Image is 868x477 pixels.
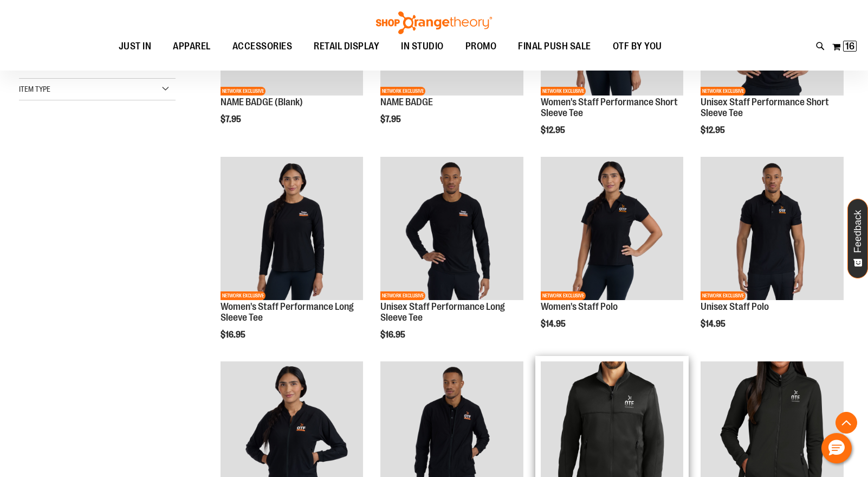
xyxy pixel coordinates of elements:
span: NETWORK EXCLUSIVE [701,291,746,300]
div: product [215,151,369,367]
span: PROMO [465,34,497,59]
span: $16.95 [380,330,407,340]
a: Unisex Staff Performance Long Sleeve TeeNETWORK EXCLUSIVE [380,157,523,302]
span: $14.95 [541,319,567,329]
img: Unisex Staff Polo [701,157,844,300]
a: RETAIL DISPLAY [303,34,390,59]
span: ACCESSORIES [232,34,293,59]
span: $12.95 [701,125,727,135]
span: 16 [845,41,854,52]
a: Women's Staff Polo [541,301,618,312]
div: product [695,151,849,357]
span: NETWORK EXCLUSIVE [541,291,586,300]
span: NETWORK EXCLUSIVE [221,291,265,300]
a: Women's Staff Performance Long Sleeve TeeNETWORK EXCLUSIVE [221,157,364,302]
span: NETWORK EXCLUSIVE [380,87,425,96]
a: APPAREL [162,34,222,59]
span: NETWORK EXCLUSIVE [541,87,586,96]
a: NAME BADGE (Blank) [221,97,303,107]
span: RETAIL DISPLAY [314,34,379,59]
a: IN STUDIO [390,34,455,59]
span: OTF BY YOU [613,34,662,59]
a: ACCESSORIES [222,34,303,59]
span: $7.95 [221,115,243,124]
span: $16.95 [221,330,247,340]
img: Women's Staff Performance Long Sleeve Tee [221,157,364,300]
span: JUST IN [119,34,152,59]
a: Unisex Staff Polo [701,301,769,312]
a: OTF BY YOU [602,34,673,59]
span: NETWORK EXCLUSIVE [221,87,265,96]
span: Feedback [853,210,863,253]
span: $12.95 [541,125,567,135]
a: Unisex Staff PoloNETWORK EXCLUSIVE [701,157,844,302]
div: product [535,151,689,357]
a: JUST IN [108,34,163,59]
button: Hello, have a question? Let’s chat. [821,433,852,463]
img: Shop Orangetheory [374,11,494,34]
span: NETWORK EXCLUSIVE [380,291,425,300]
img: Women's Staff Polo [541,157,684,300]
span: NETWORK EXCLUSIVE [701,87,746,96]
div: product [375,151,529,367]
a: Women's Staff PoloNETWORK EXCLUSIVE [541,157,684,302]
span: Item Type [19,85,50,93]
a: NAME BADGE [380,97,433,107]
span: APPAREL [173,34,211,59]
span: $14.95 [701,319,727,329]
a: Unisex Staff Performance Short Sleeve Tee [701,97,829,118]
span: FINAL PUSH SALE [518,34,591,59]
a: Unisex Staff Performance Long Sleeve Tee [380,301,505,323]
a: FINAL PUSH SALE [507,34,602,59]
a: Women's Staff Performance Long Sleeve Tee [221,301,354,323]
button: Back To Top [835,412,857,434]
button: Feedback - Show survey [847,199,868,278]
span: IN STUDIO [401,34,444,59]
img: Unisex Staff Performance Long Sleeve Tee [380,157,523,300]
a: Women's Staff Performance Short Sleeve Tee [541,97,678,118]
a: PROMO [455,34,508,59]
span: $7.95 [380,115,403,124]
